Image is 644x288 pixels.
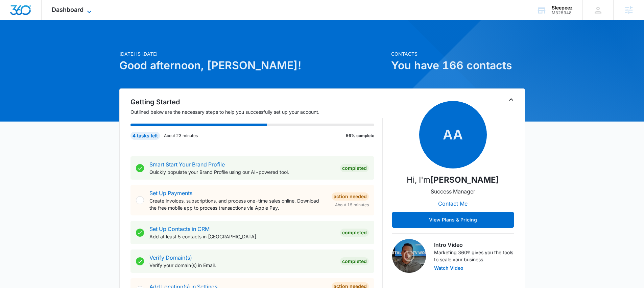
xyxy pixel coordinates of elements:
div: Action Needed [332,192,369,201]
span: Dashboard [52,6,84,13]
span: AA [419,101,487,168]
p: Verify your domain(s) in Email. [149,262,335,269]
p: About 23 minutes [164,133,198,139]
div: 4 tasks left [130,132,160,140]
div: Completed [340,229,369,237]
p: Outlined below are the necessary steps to help you successfully set up your account. [130,108,383,115]
p: Success Manager [431,187,475,195]
span: About 15 minutes [335,202,369,208]
a: Set Up Payments [149,190,192,197]
strong: [PERSON_NAME] [430,175,499,185]
p: Add at least 5 contacts in [GEOGRAPHIC_DATA]. [149,233,335,240]
p: Quickly populate your Brand Profile using our AI-powered tool. [149,168,335,176]
h1: You have 166 contacts [391,57,525,74]
a: Set Up Contacts in CRM [149,226,210,232]
div: Completed [340,164,369,172]
button: Toggle Collapse [507,96,515,104]
button: Watch Video [434,266,463,270]
div: account id [552,10,573,15]
button: View Plans & Pricing [392,212,514,228]
h2: Getting Started [130,97,383,107]
p: Contacts [391,50,525,57]
p: [DATE] is [DATE] [119,50,387,57]
a: Smart Start Your Brand Profile [149,161,225,168]
p: 56% complete [346,133,374,139]
p: Marketing 360® gives you the tools to scale your business. [434,249,514,263]
h1: Good afternoon, [PERSON_NAME]! [119,57,387,74]
div: account name [552,5,573,10]
p: Create invoices, subscriptions, and process one-time sales online. Download the free mobile app t... [149,197,326,211]
img: Intro Video [392,239,426,273]
div: Completed [340,257,369,265]
a: Verify Domain(s) [149,254,192,261]
button: Contact Me [431,195,474,212]
p: Hi, I'm [407,174,499,186]
h3: Intro Video [434,241,514,249]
